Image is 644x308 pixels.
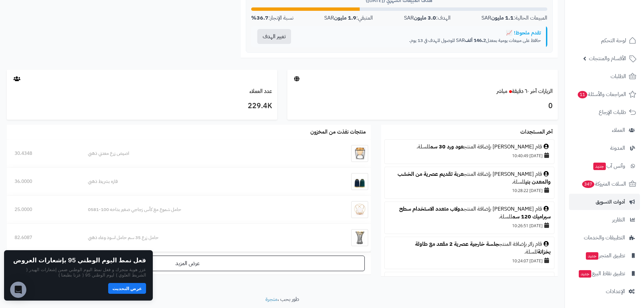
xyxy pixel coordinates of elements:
[586,252,598,260] span: جديد
[10,282,26,298] div: فتح برنامج مراسلة Intercom
[398,170,551,186] a: عربة تقديم عصرية من الخشب والمعدن بني
[601,36,626,45] span: لوحة التحكم
[292,100,553,112] h3: 0
[351,145,368,162] img: اصيص زرع معدني ذهبي
[585,251,625,260] span: تطبيق المتجر
[388,170,551,186] div: قام [PERSON_NAME] بإضافة المنتج للسلة.
[569,158,640,174] a: وآتس آبجديد
[414,14,436,22] strong: 3.0 مليون
[569,194,640,210] a: أدوات التسويق
[596,197,625,207] span: أدوات التسويق
[302,29,541,37] div: تقدم ملحوظ! 📈
[88,234,313,241] div: حامل زرع 35 سم حامل اسود وعاء ذهبي
[388,143,551,151] div: قام [PERSON_NAME] بإضافة المنتج للسلة.
[481,14,547,22] div: المبيعات الحالية: SAR
[88,178,313,185] div: فازه بشريط ذهبي
[430,143,463,151] a: عود ورد 30 سم
[569,212,640,228] a: التقارير
[569,122,640,138] a: العملاء
[251,14,268,22] strong: 36.7%
[388,205,551,221] div: قام [PERSON_NAME] بإضافة المنتج للسلة.
[351,201,368,218] img: حامل شموع مع كأس زجاجي صغير بداخه 100-0581
[589,54,626,63] span: الأقسام والمنتجات
[569,176,640,192] a: السلات المتروكة347
[108,283,146,294] button: عرض التحديث
[582,181,594,188] span: 347
[497,87,553,95] a: الزيارات آخر ٦٠ دقيقةمباشر
[593,163,606,170] span: جديد
[388,221,551,230] div: [DATE] 10:26:51
[15,234,72,241] div: 82.6087
[12,100,272,112] h3: 229.4K
[324,14,373,22] div: المتبقي: SAR
[88,206,313,213] div: حامل شموع مع كأس زجاجي صغير بداخه 100-0581
[15,178,72,185] div: 36.0000
[415,240,551,256] a: جلسة خارجية عصرية 2 مقعد مع طاولة بخزانة
[593,161,625,171] span: وآتس آب
[569,68,640,85] a: الطلبات
[578,91,587,98] span: 11
[388,151,551,160] div: [DATE] 10:40:49
[11,256,365,271] a: عرض المزيد
[265,295,278,303] a: متجرة
[569,32,640,49] a: لوحة التحكم
[569,247,640,264] a: تطبيق المتجرجديد
[569,140,640,156] a: المدونة
[569,283,640,300] a: الإعدادات
[491,14,514,22] strong: 1.1 مليون
[606,287,625,296] span: الإعدادات
[465,37,486,44] strong: 146.2 ألف
[424,275,463,283] a: طاولة زينة مع مرآة
[251,14,293,22] div: نسبة الإنجاز:
[404,14,451,22] div: الهدف: SAR
[310,129,366,135] h3: منتجات نفذت من المخزون
[611,72,626,81] span: الطلبات
[598,18,638,32] img: logo-2.png
[388,186,551,195] div: [DATE] 10:28:22
[302,37,541,44] p: حافظ على مبيعات يومية بمعدل SAR للوصول للهدف في 13 يوم.
[351,173,368,190] img: فازه بشريط ذهبي
[584,233,625,242] span: التطبيقات والخدمات
[569,265,640,282] a: تطبيق نقاط البيعجديد
[399,205,551,221] a: دولاب متعدد الاستخدام سطح سيراميك 120 سم
[15,150,72,157] div: 30.4348
[351,229,368,246] img: حامل زرع 35 سم حامل اسود وعاء ذهبي
[612,215,625,224] span: التقارير
[388,256,551,265] div: [DATE] 10:24:07
[257,29,291,44] button: تغيير الهدف
[388,276,551,283] div: قام [PERSON_NAME] بإضافة المنتج للسلة.
[13,257,146,264] h2: فعل نمط اليوم الوطني 95 بإشعارات العروض
[88,150,313,157] div: اصيص زرع معدني ذهبي
[11,267,146,278] p: عزز هوية متجرك و فعل نمط اليوم الوطني ضمن إشعارات الهيدر ( الشريط العلوي ) ليوم الوطني 95 ( عزنا ...
[578,269,625,278] span: تطبيق نقاط البيع
[610,143,625,153] span: المدونة
[577,90,626,99] span: المراجعات والأسئلة
[15,206,72,213] div: 25.0000
[334,14,356,22] strong: 1.9 مليون
[612,125,625,135] span: العملاء
[520,129,553,135] h3: آخر المستجدات
[599,108,626,117] span: طلبات الإرجاع
[249,87,272,95] a: عدد العملاء
[569,86,640,102] a: المراجعات والأسئلة11
[569,104,640,120] a: طلبات الإرجاع
[581,179,626,189] span: السلات المتروكة
[388,240,551,256] div: قام زائر بإضافة المنتج للسلة.
[497,87,507,95] small: مباشر
[569,230,640,246] a: التطبيقات والخدمات
[579,270,591,278] span: جديد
